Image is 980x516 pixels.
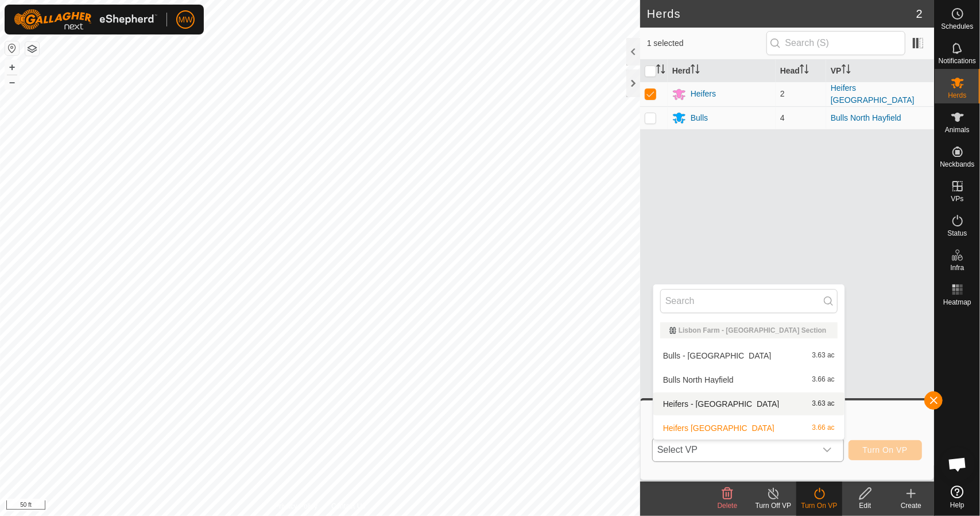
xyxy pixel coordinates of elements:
div: Edit [842,500,888,511]
span: Bulls North Hayfield [663,376,734,384]
span: Turn On VP [863,445,908,455]
div: Turn Off VP [750,500,796,511]
li: Heifers - North Hayfield [653,392,845,415]
span: 3.63 ac [812,352,835,360]
span: 4 [780,113,785,122]
span: 2 [780,89,785,98]
div: Lisbon Farm - [GEOGRAPHIC_DATA] Section [669,327,828,334]
a: Help [935,481,980,513]
span: VPs [951,195,963,202]
input: Search [660,289,838,313]
p-sorticon: Activate to sort [842,66,851,75]
h2: Herds [647,7,916,21]
span: Notifications [939,57,976,64]
button: + [5,60,19,74]
ul: Option List [653,318,845,440]
span: Help [950,502,964,509]
li: Heifers North Hayfield [653,417,845,440]
p-sorticon: Activate to sort [800,66,809,75]
th: Herd [668,60,776,82]
span: 3.66 ac [812,424,835,432]
span: Animals [945,126,970,133]
p-sorticon: Activate to sort [656,66,665,75]
span: Delete [718,502,738,510]
span: Select VP [653,438,816,461]
span: 3.63 ac [812,400,835,408]
span: Status [947,230,967,237]
span: Bulls - [GEOGRAPHIC_DATA] [663,352,772,360]
span: Heifers [GEOGRAPHIC_DATA] [663,424,774,432]
img: Gallagher Logo [14,9,157,30]
input: Search (S) [766,31,905,55]
div: Heifers [691,88,716,100]
button: – [5,75,19,89]
span: Neckbands [940,161,974,168]
a: Heifers [GEOGRAPHIC_DATA] [831,83,915,105]
span: Herds [948,92,966,99]
span: 1 selected [647,37,766,49]
div: Turn On VP [796,500,842,511]
a: Contact Us [331,501,365,511]
div: dropdown trigger [816,438,839,461]
span: Schedules [941,23,973,30]
div: Open chat [940,447,975,482]
span: Heatmap [943,299,971,306]
button: Reset Map [5,41,19,55]
th: VP [826,60,934,82]
button: Turn On VP [849,440,922,460]
span: MW [179,14,193,26]
a: Bulls North Hayfield [831,113,901,122]
span: 2 [916,5,923,22]
div: Bulls [691,112,708,124]
li: Bulls - North Hayfield [653,344,845,367]
span: 3.66 ac [812,376,835,384]
p-sorticon: Activate to sort [691,66,700,75]
span: Infra [950,264,964,271]
a: Privacy Policy [274,501,317,511]
span: Heifers - [GEOGRAPHIC_DATA] [663,400,780,408]
div: Create [888,500,934,511]
th: Head [776,60,826,82]
li: Bulls North Hayfield [653,368,845,391]
button: Map Layers [25,42,39,56]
